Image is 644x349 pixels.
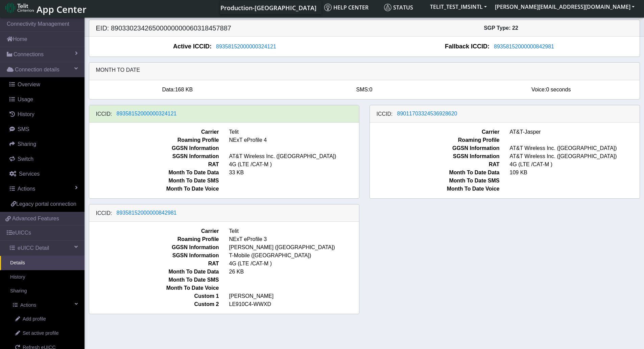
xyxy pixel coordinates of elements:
[356,87,369,92] span: SMS:
[12,215,59,223] span: Advanced Features
[5,2,34,13] img: logo-telit-cinterion-gw-new.png
[84,144,224,152] span: GGSN Information
[445,42,490,51] span: Fallback ICCID:
[224,268,364,276] span: 26 KB
[490,42,558,51] button: 89358152000000842981
[224,300,364,308] span: LE910C4-WWXD
[369,87,373,92] span: 0
[381,1,426,14] a: Status
[162,87,175,92] span: Data:
[224,235,364,243] span: NExT eProfile 3
[224,136,364,144] span: NExT eProfile 4
[23,330,58,337] span: Set active profile
[5,312,85,326] a: Add profile
[84,160,224,169] span: RAT
[18,126,29,132] span: SMS
[112,209,181,217] button: 89358152000000842981
[491,1,639,13] button: [PERSON_NAME][EMAIL_ADDRESS][DOMAIN_NAME]
[3,107,85,122] a: History
[84,268,224,276] span: Month To Date Data
[84,292,224,300] span: Custom 1
[365,160,505,169] span: RAT
[84,284,224,292] span: Month To Date Voice
[18,141,36,147] span: Sharing
[365,136,505,144] span: Roaming Profile
[220,4,316,12] span: Production-[GEOGRAPHIC_DATA]
[37,3,87,16] span: App Center
[84,136,224,144] span: Roaming Profile
[426,1,491,13] button: TELIT_TEST_IMSINTL
[224,260,364,268] span: 4G (LTE /CAT-M )
[175,87,193,92] span: 168 KB
[224,128,364,136] span: Telit
[18,244,49,252] span: eUICC Detail
[494,44,554,49] span: 89358152000000842981
[216,44,276,49] span: 89358152000000324121
[224,160,364,169] span: 4G (LTE /CAT-M )
[23,315,46,323] span: Add profile
[384,4,413,11] span: Status
[3,298,85,312] a: Actions
[18,96,33,102] span: Usage
[20,302,36,309] span: Actions
[397,111,457,116] span: 89011703324536928620
[16,201,76,207] span: Legacy portal connection
[18,82,40,87] span: Overview
[531,87,546,92] span: Voice:
[14,50,44,59] span: Connections
[546,87,571,92] span: 0 seconds
[84,243,224,252] span: GGSN Information
[84,152,224,160] span: SGSN Information
[18,156,33,162] span: Switch
[3,181,85,196] a: Actions
[3,167,85,181] a: Services
[224,152,364,160] span: AT&T Wireless Inc. ([GEOGRAPHIC_DATA])
[224,292,364,300] span: [PERSON_NAME]
[96,210,112,216] h6: ICCID:
[321,1,381,14] a: Help center
[18,186,35,192] span: Actions
[15,66,59,74] span: Connection details
[112,109,181,118] button: 89358152000000324121
[84,169,224,177] span: Month To Date Data
[84,300,224,308] span: Custom 2
[324,4,332,11] img: knowledge.svg
[5,0,86,15] a: App Center
[84,276,224,284] span: Month To Date SMS
[19,171,40,177] span: Services
[84,260,224,268] span: RAT
[3,77,85,92] a: Overview
[117,111,177,116] span: 89358152000000324121
[224,243,364,252] span: [PERSON_NAME] ([GEOGRAPHIC_DATA])
[117,210,177,216] span: 89358152000000842981
[84,177,224,185] span: Month To Date SMS
[84,252,224,260] span: SGSN Information
[365,169,505,177] span: Month To Date Data
[96,111,112,117] h6: ICCID:
[365,128,505,136] span: Carrier
[84,128,224,136] span: Carrier
[84,185,224,193] span: Month To Date Voice
[224,169,364,177] span: 33 KB
[220,1,316,14] a: Your current platform instance
[3,152,85,167] a: Switch
[18,111,34,117] span: History
[393,109,462,118] button: 89011703324536928620
[3,122,85,137] a: SMS
[212,42,281,51] button: 89358152000000324121
[365,144,505,152] span: GGSN Information
[484,25,518,31] span: SGP Type: 22
[5,326,85,341] a: Set active profile
[365,152,505,160] span: SGSN Information
[3,92,85,107] a: Usage
[173,42,212,51] span: Active ICCID:
[84,235,224,243] span: Roaming Profile
[224,227,364,235] span: Telit
[96,67,633,73] h6: Month to date
[365,185,505,193] span: Month To Date Voice
[3,137,85,152] a: Sharing
[365,177,505,185] span: Month To Date SMS
[224,252,364,260] span: T-Mobile ([GEOGRAPHIC_DATA])
[3,241,85,256] a: eUICC Detail
[384,4,391,11] img: status.svg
